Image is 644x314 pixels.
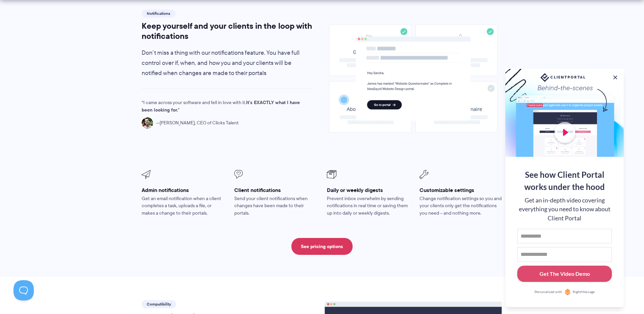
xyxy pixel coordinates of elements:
img: Personalized with RightMessage [564,289,571,295]
h2: Keep yourself and your clients in the loop with notifications [142,21,312,41]
span: [PERSON_NAME], CEO of Clicks Talent [156,119,239,127]
p: Prevent inbox overwhelm by sending notifications in real time or saving them up into daily or wee... [327,195,410,217]
div: Get an in-depth video covering everything you need to know about Client Portal [517,196,612,223]
h3: Admin notifications [142,187,225,194]
p: Don’t miss a thing with our notifications feature. You have full control over if, when, and how y... [142,48,312,78]
iframe: Toggle Customer Support [14,280,34,300]
span: Compatibility [142,300,176,308]
p: Change notification settings so you and your clients only get the notifications you need – and no... [420,195,503,217]
h3: Daily or weekly digests [327,187,410,194]
h3: Customizable settings [420,187,503,194]
a: See pricing options [291,238,353,255]
p: Send your client notifications when changes have been made to their portals. [234,195,317,217]
p: I came across your software and fell in love with it. [142,99,301,114]
div: See how Client Portal works under the hood [517,169,612,193]
button: Get The Video Demo [517,266,612,282]
strong: It's EXACTLY what I have been looking for. [142,99,300,114]
div: Get The Video Demo [540,270,590,278]
span: RightMessage [573,289,595,295]
p: Get an email notification when a client completes a task, uploads a file, or makes a change to th... [142,195,225,217]
a: Personalized withRightMessage [517,289,612,295]
span: Personalized with [534,289,562,295]
h3: Client notifications [234,187,317,194]
span: Notifications [142,9,175,18]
